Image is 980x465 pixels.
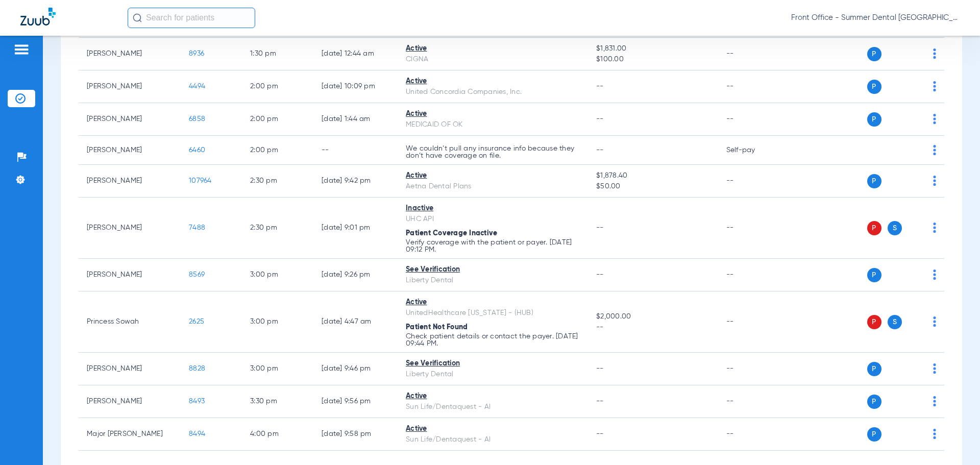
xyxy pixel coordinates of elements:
[189,115,205,123] span: 6858
[910,270,920,280] img: x.svg
[406,391,580,402] div: Active
[596,365,604,372] span: --
[933,363,936,374] img: group-dot-blue.svg
[910,363,920,374] img: x.svg
[596,311,709,322] span: $2,000.00
[13,43,30,56] img: hamburger-icon
[406,434,580,445] div: Sun Life/Dentaquest - AI
[718,418,787,451] td: --
[313,259,398,291] td: [DATE] 9:26 PM
[867,315,881,329] span: P
[596,181,709,192] span: $50.00
[596,146,604,154] span: --
[718,291,787,353] td: --
[406,297,580,308] div: Active
[79,259,181,291] td: [PERSON_NAME]
[313,136,398,165] td: --
[189,83,205,90] span: 4494
[189,146,205,154] span: 6460
[242,38,313,70] td: 1:30 PM
[189,398,205,405] span: 8493
[910,176,920,186] img: x.svg
[242,418,313,451] td: 4:00 PM
[596,271,604,278] span: --
[718,136,787,165] td: Self-pay
[933,48,936,59] img: group-dot-blue.svg
[242,259,313,291] td: 3:00 PM
[313,353,398,385] td: [DATE] 9:46 PM
[313,385,398,418] td: [DATE] 9:56 PM
[406,119,580,130] div: MEDICAID OF OK
[189,224,205,231] span: 7488
[313,418,398,451] td: [DATE] 9:58 PM
[406,87,580,97] div: United Concordia Companies, Inc.
[128,8,255,28] input: Search for patients
[133,13,142,22] img: Search Icon
[718,353,787,385] td: --
[79,353,181,385] td: [PERSON_NAME]
[910,48,920,59] img: x.svg
[867,80,881,94] span: P
[933,316,936,327] img: group-dot-blue.svg
[79,165,181,198] td: [PERSON_NAME]
[406,54,580,65] div: CIGNA
[867,221,881,235] span: P
[242,198,313,259] td: 2:30 PM
[910,316,920,327] img: x.svg
[242,353,313,385] td: 3:00 PM
[406,214,580,225] div: UHC API
[596,224,604,231] span: --
[406,181,580,192] div: Aetna Dental Plans
[933,270,936,280] img: group-dot-blue.svg
[79,70,181,103] td: [PERSON_NAME]
[406,43,580,54] div: Active
[406,275,580,286] div: Liberty Dental
[406,76,580,87] div: Active
[867,427,881,442] span: P
[406,369,580,380] div: Liberty Dental
[910,114,920,124] img: x.svg
[718,385,787,418] td: --
[79,418,181,451] td: Major [PERSON_NAME]
[79,198,181,259] td: [PERSON_NAME]
[910,145,920,155] img: x.svg
[406,324,468,331] span: Patient Not Found
[867,174,881,188] span: P
[888,221,902,235] span: S
[867,395,881,409] span: P
[406,170,580,181] div: Active
[189,271,205,278] span: 8569
[718,165,787,198] td: --
[189,365,205,372] span: 8828
[596,115,604,123] span: --
[791,13,960,23] span: Front Office - Summer Dental [GEOGRAPHIC_DATA] | Lumio Dental
[867,112,881,127] span: P
[933,114,936,124] img: group-dot-blue.svg
[910,429,920,439] img: x.svg
[718,103,787,136] td: --
[242,165,313,198] td: 2:30 PM
[867,268,881,282] span: P
[933,176,936,186] img: group-dot-blue.svg
[867,47,881,61] span: P
[79,385,181,418] td: [PERSON_NAME]
[406,424,580,434] div: Active
[718,198,787,259] td: --
[933,223,936,233] img: group-dot-blue.svg
[867,362,881,376] span: P
[910,81,920,91] img: x.svg
[406,203,580,214] div: Inactive
[406,109,580,119] div: Active
[596,83,604,90] span: --
[888,315,902,329] span: S
[596,430,604,437] span: --
[596,322,709,333] span: --
[596,54,709,65] span: $100.00
[79,38,181,70] td: [PERSON_NAME]
[406,230,497,237] span: Patient Coverage Inactive
[406,239,580,253] p: Verify coverage with the patient or payer. [DATE] 09:12 PM.
[242,103,313,136] td: 2:00 PM
[79,136,181,165] td: [PERSON_NAME]
[79,291,181,353] td: Princess Sowah
[910,396,920,406] img: x.svg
